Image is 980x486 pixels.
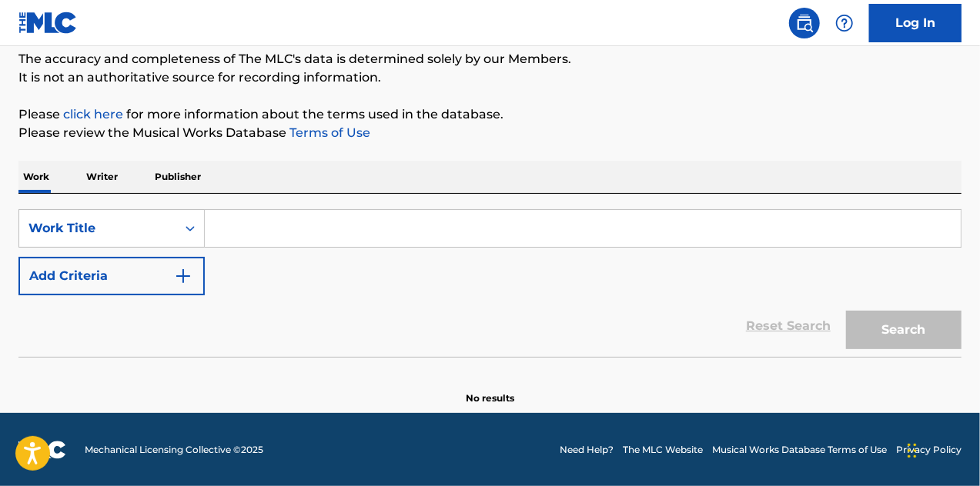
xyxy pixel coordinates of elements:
a: Musical Works Database Terms of Use [712,443,887,457]
iframe: Chat Widget [903,412,980,486]
a: The MLC Website [623,443,703,457]
button: Add Criteria [18,257,205,295]
a: Terms of Use [286,125,370,140]
div: Help [829,8,860,38]
p: Please review the Musical Works Database [18,124,962,142]
div: Drag [908,428,917,474]
div: Work Title [28,219,167,238]
p: The accuracy and completeness of The MLC's data is determined solely by our Members. [18,50,962,68]
p: No results [466,373,514,405]
p: It is not an authoritative source for recording information. [18,68,962,87]
img: MLC Logo [18,12,78,34]
a: Privacy Policy [896,443,962,457]
img: logo [18,441,66,459]
form: Search Form [18,209,962,357]
p: Publisher [150,161,206,193]
a: Need Help? [560,443,614,457]
p: Work [18,161,54,193]
a: Log In [869,4,962,42]
span: Mechanical Licensing Collective © 2025 [85,443,263,457]
a: click here [63,107,123,121]
a: Public Search [789,8,820,38]
img: help [835,14,854,32]
img: search [795,14,814,32]
p: Please for more information about the terms used in the database. [18,105,962,124]
img: 9d2ae6d4665cec9f34b9.svg [174,267,192,285]
p: Writer [82,161,122,193]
